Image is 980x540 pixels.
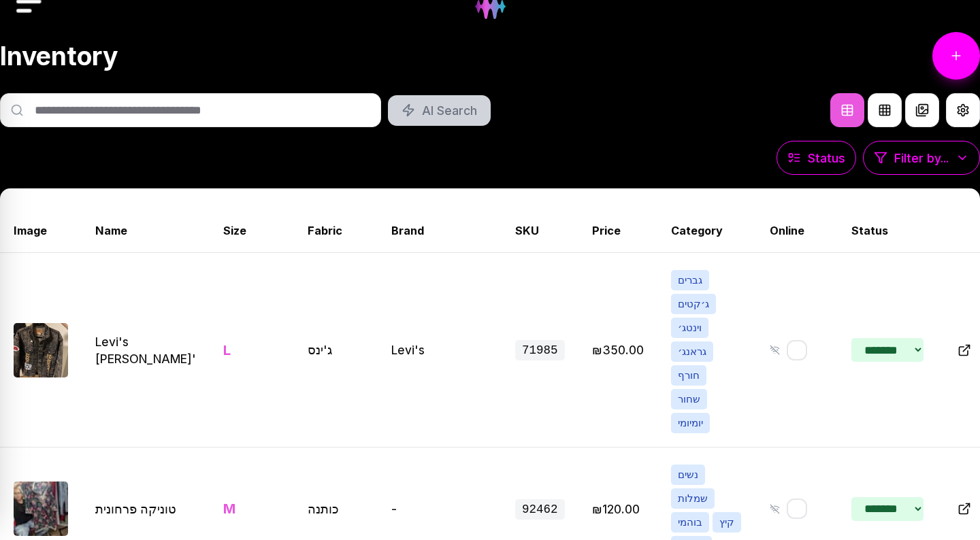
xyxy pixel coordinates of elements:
th: Price [578,209,657,253]
a: Add Item [932,32,980,80]
img: טוניקה פרחונית [14,482,68,536]
span: גברים [671,270,709,290]
button: Status [777,141,856,175]
td: ג'ינס [294,253,378,448]
button: Filter by... [863,141,980,175]
td: Levi's [PERSON_NAME]' [82,253,210,448]
button: Grid View [868,93,902,127]
td: L [210,253,294,448]
th: Category [657,209,756,253]
span: בוהמי [671,512,709,533]
th: Size [210,209,294,253]
span: נשים [671,465,705,485]
span: Edit price [592,502,640,516]
button: Table View [830,93,864,127]
span: שמלות [671,488,715,509]
button: AI Search [388,95,491,126]
span: חורף [671,365,706,386]
button: View Settings [946,93,980,127]
span: וינטג׳ [671,318,708,338]
span: 92462 [515,499,565,520]
td: Levi's [378,253,502,448]
span: קיץ [713,512,741,533]
button: Open in new tab [951,495,978,522]
th: Online [756,209,838,253]
th: Status [838,209,937,253]
span: Edit price [592,343,644,357]
span: שחור [671,389,707,409]
button: Compact Gallery View [905,93,939,127]
th: Fabric [294,209,378,253]
img: Levi's ג'קט גראנג' [14,323,68,377]
span: גראנג׳ [671,341,713,362]
th: Brand [378,209,502,253]
span: יומיומי [671,413,710,433]
span: Filter by... [894,150,949,167]
th: SKU [502,209,578,253]
span: Status [808,150,845,167]
span: 71985 [515,340,565,360]
span: ג׳קטים [671,294,716,314]
button: Open in new tab [951,337,978,364]
th: Name [82,209,210,253]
